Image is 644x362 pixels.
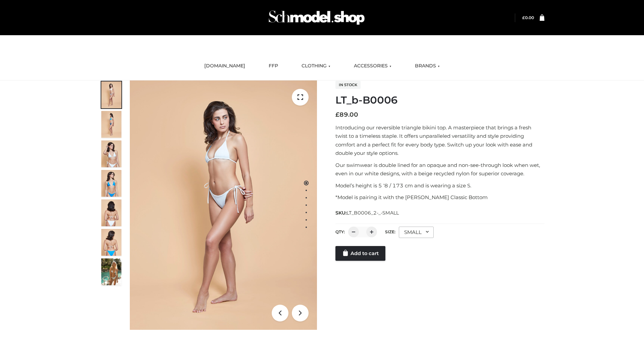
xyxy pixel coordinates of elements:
span: SKU: [335,209,399,217]
div: SMALL [399,227,434,238]
bdi: 89.00 [335,111,358,118]
img: ArielClassicBikiniTop_CloudNine_AzureSky_OW114ECO_3-scaled.jpg [101,140,121,167]
img: ArielClassicBikiniTop_CloudNine_AzureSky_OW114ECO_4-scaled.jpg [101,170,121,197]
label: QTY: [335,229,345,234]
bdi: 0.00 [522,15,534,20]
img: ArielClassicBikiniTop_CloudNine_AzureSky_OW114ECO_1 [130,80,317,330]
span: £ [335,111,339,118]
img: Schmodel Admin 964 [266,4,367,31]
span: LT_B0006_2-_-SMALL [346,210,399,216]
a: BRANDS [410,59,445,73]
a: Add to cart [335,246,385,261]
img: Arieltop_CloudNine_AzureSky2.jpg [101,258,121,285]
p: Our swimwear is double lined for an opaque and non-see-through look when wet, even in our white d... [335,161,544,178]
p: Introducing our reversible triangle bikini top. A masterpiece that brings a fresh twist to a time... [335,123,544,158]
span: £ [522,15,525,20]
p: *Model is pairing it with the [PERSON_NAME] Classic Bottom [335,193,544,202]
img: ArielClassicBikiniTop_CloudNine_AzureSky_OW114ECO_8-scaled.jpg [101,229,121,256]
a: CLOTHING [297,59,335,73]
h1: LT_b-B0006 [335,94,544,106]
label: Size: [385,229,395,234]
a: £0.00 [522,15,534,20]
span: In stock [335,81,361,89]
a: FFP [264,59,283,73]
img: ArielClassicBikiniTop_CloudNine_AzureSky_OW114ECO_7-scaled.jpg [101,199,121,226]
a: ACCESSORIES [349,59,396,73]
img: ArielClassicBikiniTop_CloudNine_AzureSky_OW114ECO_2-scaled.jpg [101,111,121,138]
img: ArielClassicBikiniTop_CloudNine_AzureSky_OW114ECO_1-scaled.jpg [101,81,121,108]
p: Model’s height is 5 ‘8 / 173 cm and is wearing a size S. [335,181,544,190]
a: [DOMAIN_NAME] [199,59,250,73]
